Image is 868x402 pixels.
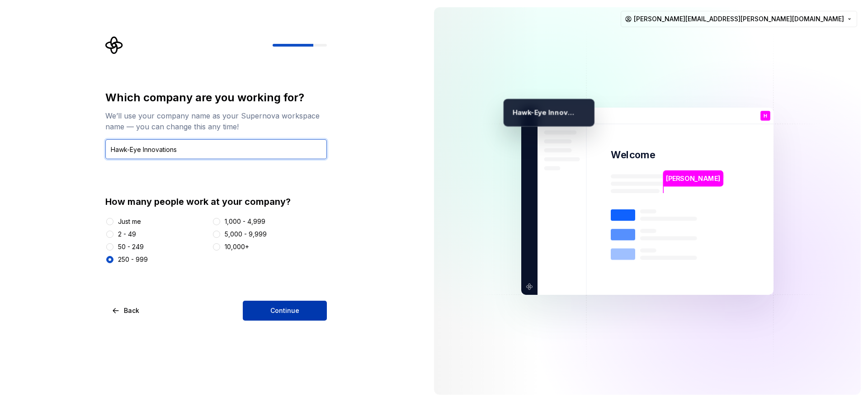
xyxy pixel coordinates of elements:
p: Welcome [611,148,655,161]
div: 50 - 249 [118,242,144,251]
button: [PERSON_NAME][EMAIL_ADDRESS][PERSON_NAME][DOMAIN_NAME] [621,11,857,27]
p: [PERSON_NAME] [666,173,720,183]
div: We’ll use your company name as your Supernova workspace name — you can change this any time! [105,110,327,132]
p: H [508,107,517,118]
div: 1,000 - 4,999 [225,217,265,226]
span: Back [124,306,139,315]
p: awk-Eye Innovations [518,107,576,118]
div: 2 - 49 [118,230,136,239]
input: Company name [105,139,327,159]
button: Continue [243,301,327,321]
button: Back [105,301,147,321]
span: [PERSON_NAME][EMAIL_ADDRESS][PERSON_NAME][DOMAIN_NAME] [634,14,844,24]
div: Which company are you working for? [105,90,327,105]
svg: Supernova Logo [105,36,123,54]
div: How many people work at your company? [105,195,327,208]
div: 5,000 - 9,999 [225,230,267,239]
span: Continue [270,306,299,315]
div: Just me [118,217,141,226]
div: 10,000+ [225,242,249,251]
p: H [764,113,767,118]
div: 250 - 999 [118,255,148,264]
